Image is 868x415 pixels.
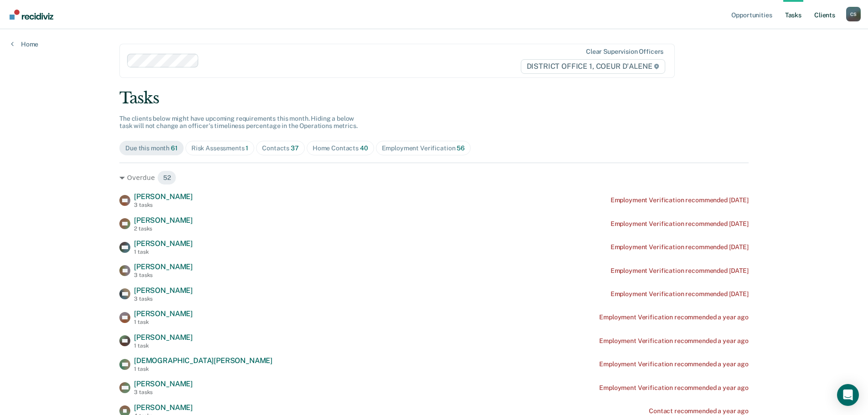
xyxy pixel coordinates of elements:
div: C S [846,7,861,21]
img: Recidiviz [10,10,53,20]
a: Home [11,40,38,48]
span: [PERSON_NAME] [134,239,193,248]
span: 37 [291,144,299,152]
div: Clear supervision officers [586,48,663,56]
div: Overdue 52 [119,170,749,185]
span: 1 [246,144,248,152]
span: [DEMOGRAPHIC_DATA][PERSON_NAME] [134,356,272,365]
span: [PERSON_NAME] [134,379,193,388]
div: 3 tasks [134,272,193,278]
span: [PERSON_NAME] [134,286,193,295]
div: Open Intercom Messenger [837,384,859,406]
span: 61 [171,144,178,152]
div: Employment Verification recommended [DATE] [611,290,749,298]
span: [PERSON_NAME] [134,216,193,225]
span: [PERSON_NAME] [134,192,193,201]
span: 56 [457,144,465,152]
div: 2 tasks [134,225,193,232]
div: 1 task [134,319,193,325]
div: Tasks [119,89,749,108]
div: Employment Verification recommended a year ago [599,384,749,392]
div: Employment Verification recommended [DATE] [611,196,749,204]
div: Due this month [125,144,178,152]
span: The clients below might have upcoming requirements this month. Hiding a below task will not chang... [119,115,358,130]
div: Contacts [262,144,299,152]
span: [PERSON_NAME] [134,333,193,342]
span: [PERSON_NAME] [134,262,193,271]
div: Home Contacts [313,144,368,152]
div: 3 tasks [134,202,193,208]
span: [PERSON_NAME] [134,403,193,412]
div: Employment Verification recommended [DATE] [611,220,749,228]
div: Employment Verification recommended [DATE] [611,243,749,251]
span: 52 [157,170,177,185]
div: Employment Verification recommended [DATE] [611,267,749,275]
span: [PERSON_NAME] [134,309,193,318]
div: 3 tasks [134,389,193,395]
div: Employment Verification recommended a year ago [599,313,749,321]
div: 1 task [134,366,272,372]
div: Contact recommended a year ago [649,407,749,415]
div: Employment Verification recommended a year ago [599,360,749,368]
div: Employment Verification recommended a year ago [599,337,749,345]
button: Profile dropdown button [846,7,861,21]
div: 1 task [134,249,193,255]
div: Risk Assessments [191,144,249,152]
span: DISTRICT OFFICE 1, COEUR D'ALENE [521,59,666,74]
span: 40 [360,144,368,152]
div: 1 task [134,343,193,349]
div: Employment Verification [382,144,465,152]
div: 3 tasks [134,296,193,302]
